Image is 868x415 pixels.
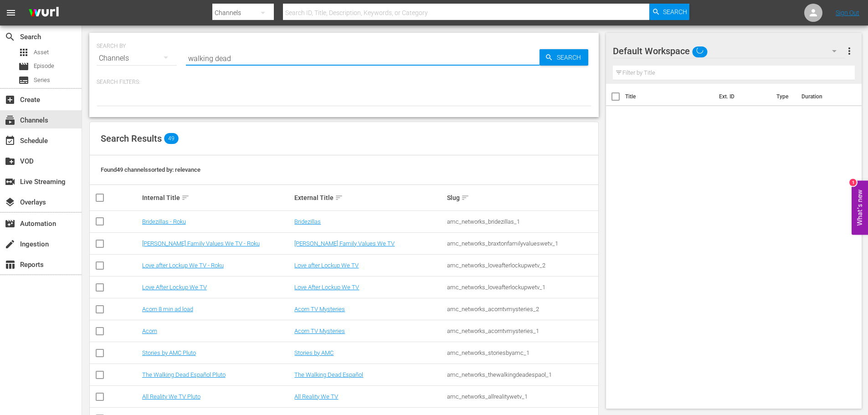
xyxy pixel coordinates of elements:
[22,2,66,24] img: ans4CAIJ8jUAAAAAAAAAAAAAAAAAAAAAAAAgQb4GAAAAAAAAAAAAAAAAAAAAAAAAJMjXAAAAAAAAAAAAAAAAAAAAAAAAgAT5G...
[164,133,179,144] span: 49
[771,84,796,109] th: Type
[294,349,334,356] a: Stories by AMC
[294,240,395,247] a: [PERSON_NAME] Family Values We TV
[142,306,193,313] a: Acorn 8 min ad load
[844,46,855,56] span: more_vert
[5,259,15,270] span: Reports
[5,156,15,167] span: VOD
[5,135,15,146] span: Schedule
[553,49,588,66] span: Search
[142,284,207,291] a: Love After Lockup We TV
[18,47,29,58] span: Asset
[447,262,597,269] div: amc_networks_loveafterlockupwetv_2
[447,393,597,400] div: amc_networks_allrealitywetv_1
[142,371,226,378] a: The Walking Dead Español Pluto
[663,4,687,20] span: Search
[5,94,15,105] span: Create
[447,192,597,203] div: Slug
[101,133,162,144] span: Search Results
[836,9,859,16] a: Sign Out
[294,306,345,313] a: Acorn TV Mysteries
[844,40,855,62] button: more_vert
[142,240,260,247] a: [PERSON_NAME] Family Values We TV - Roku
[5,115,15,126] span: Channels
[5,218,15,229] span: Automation
[613,38,845,64] div: Default Workspace
[447,349,597,356] div: amc_networks_storiesbyamc_1
[294,192,444,203] div: External Title
[5,239,15,250] span: Ingestion
[294,393,338,400] a: All Reality We TV
[625,84,714,109] th: Title
[796,84,851,109] th: Duration
[649,4,689,20] button: Search
[447,284,597,291] div: amc_networks_loveafterlockupwetv_1
[447,306,597,313] div: amc_networks_acorntvmysteries_2
[181,194,190,202] span: sort
[447,328,597,334] div: amc_networks_acorntvmysteries_1
[18,75,29,86] span: Series
[294,262,359,269] a: Love after Lockup We TV
[34,76,50,85] span: Series
[5,7,16,18] span: menu
[5,176,15,187] span: Live Streaming
[714,84,771,109] th: Ext. ID
[294,218,321,225] a: Bridezillas
[852,180,868,235] button: Open Feedback Widget
[142,349,196,356] a: Stories by AMC Pluto
[101,166,200,173] span: Found 49 channels sorted by: relevance
[34,48,49,57] span: Asset
[849,179,857,186] div: 1
[142,328,157,334] a: Acorn
[5,31,15,42] span: Search
[447,218,597,225] div: amc_networks_bridezillas_1
[447,371,597,378] div: amc_networks_thewalkingdeadespaol_1
[142,218,186,225] a: Bridezillas - Roku
[18,61,29,72] span: Episode
[142,393,200,400] a: All Reality We TV Pluto
[34,61,54,71] span: Episode
[97,46,177,71] div: Channels
[294,284,359,291] a: Love After Lockup We TV
[5,197,15,208] span: Overlays
[447,240,597,247] div: amc_networks_braxtonfamilyvalueswetv_1
[335,194,343,202] span: sort
[294,328,345,334] a: Acorn TV Mysteries
[294,371,363,378] a: The Walking Dead Español
[539,49,588,66] button: Search
[97,78,591,86] p: Search Filters:
[142,262,224,269] a: Love after Lockup We TV - Roku
[142,192,292,203] div: Internal Title
[461,194,469,202] span: sort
